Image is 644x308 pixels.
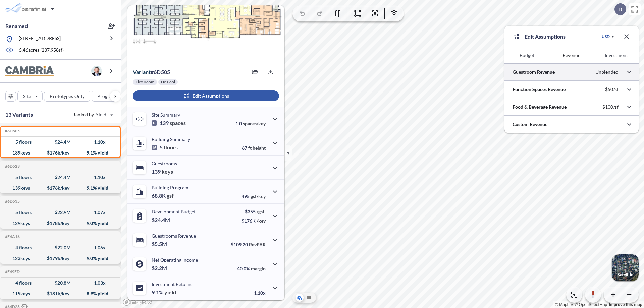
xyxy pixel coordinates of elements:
img: user logo [91,66,102,76]
span: /key [257,218,266,224]
p: Satellite [617,272,633,278]
p: $176K [241,218,266,224]
button: Ranked by Yield [67,109,117,120]
a: OpenStreetMap [575,302,607,307]
p: 495 [241,193,266,199]
img: BrandImage [5,66,54,76]
button: Edit Assumptions [133,90,279,101]
a: Mapbox homepage [123,298,152,306]
span: /gsf [257,209,264,214]
img: Switcher Image [612,254,639,281]
p: 1.0 [235,121,266,126]
p: $50/sf [605,86,619,93]
span: spaces [170,120,186,126]
button: Revenue [549,47,594,63]
button: Prototypes Only [44,91,90,102]
p: 139 [152,168,173,175]
p: No Pool [161,79,175,85]
p: 9.1% [152,289,176,296]
button: Aerial View [296,294,304,302]
p: $5.5M [152,241,168,247]
p: Renamed [5,22,28,30]
p: Prototypes Only [50,93,85,100]
p: Development Budget [152,209,196,214]
p: $2.2M [152,265,168,271]
p: 5.46 acres ( 237,958 sf) [19,47,64,54]
h5: Click to copy the code [4,164,20,169]
button: Budget [504,47,549,63]
span: Variant [133,69,151,75]
button: Switcher ImageSatellite [612,254,639,281]
h5: Click to copy the code [4,234,20,239]
p: [STREET_ADDRESS] [19,35,61,43]
span: keys [162,168,173,175]
p: 67 [242,145,266,151]
a: Mapbox [555,302,574,307]
span: gsf [167,192,174,199]
span: Yield [96,111,107,118]
p: Food & Beverage Revenue [513,104,567,110]
p: D [618,6,622,12]
p: Edit Assumptions [525,33,566,41]
p: $100/sf [602,104,619,110]
p: Investment Returns [152,281,192,287]
p: Guestrooms [152,161,177,166]
p: 5 [152,144,178,151]
p: Custom Revenue [513,121,547,128]
span: margin [251,266,266,271]
p: 13 Variants [5,111,33,119]
p: $24.4M [152,217,171,223]
span: RevPAR [249,242,266,247]
p: 1.10x [254,290,266,296]
p: 139 [152,120,186,126]
h5: Click to copy the code [4,129,20,133]
button: Site Plan [305,294,313,302]
span: height [253,145,266,151]
p: $355 [241,209,266,214]
p: $109.20 [231,242,266,247]
p: Building Program [152,185,189,190]
button: Site [17,91,43,102]
p: Site [23,93,31,100]
a: Improve this map [609,302,642,307]
p: Function Spaces Revenue [513,86,566,93]
h5: Click to copy the code [4,199,20,204]
span: spaces/key [243,121,266,126]
p: Building Summary [152,136,190,142]
p: # 6d505 [133,69,170,75]
h5: Click to copy the code [4,269,20,274]
p: Guestrooms Revenue [152,233,196,239]
span: gsf/key [251,193,266,199]
p: Flex Room [136,79,154,85]
button: Program [92,91,128,102]
p: Net Operating Income [152,257,198,263]
span: floors [164,144,178,151]
span: ft [248,145,252,151]
button: Investment [594,47,639,63]
span: yield [164,289,176,296]
p: Program [97,93,116,100]
p: 68.8K [152,192,174,199]
div: USD [602,34,610,39]
p: 40.0% [237,266,266,271]
p: Site Summary [152,112,180,118]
